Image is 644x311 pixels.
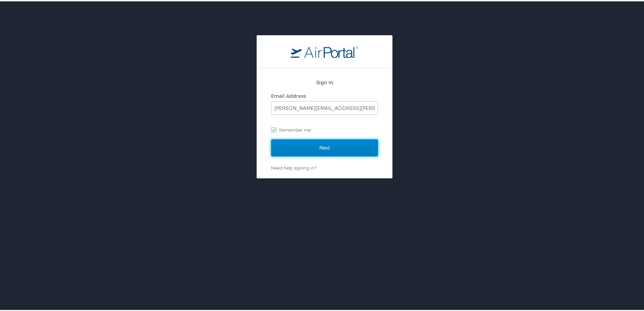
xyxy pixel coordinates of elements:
img: logo [291,44,358,57]
label: Remember me [271,124,378,134]
label: Email Address [271,92,306,97]
h2: Sign In [271,77,378,85]
input: Next [271,138,378,155]
a: Need help signing in? [271,164,316,169]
